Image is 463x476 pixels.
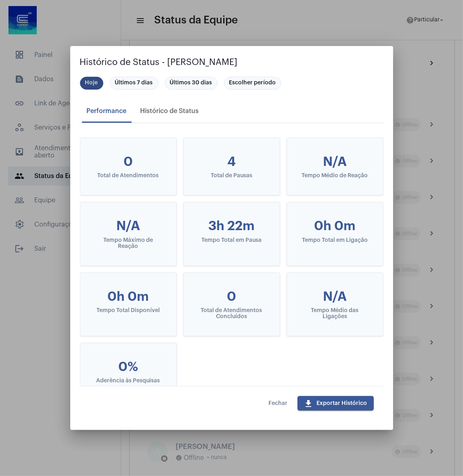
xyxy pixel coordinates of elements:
[93,359,163,375] div: 0%
[297,396,374,411] button: Exportar Histórico
[110,77,158,90] mat-chip: Últimos 7 dias
[93,173,163,179] div: Total de Atendimentos
[197,308,267,320] div: Total de Atendimentos Concluídos
[93,218,163,234] div: N/A
[300,237,370,243] div: Tempo Total em Ligação
[80,56,383,69] h2: Histórico de Status - [PERSON_NAME]
[93,154,163,170] div: 0
[80,77,103,90] mat-chip: Hoje
[304,401,367,406] span: Exportar Histórico
[197,218,267,234] div: 3h 22m
[300,218,370,234] div: 0h 0m
[304,399,314,409] mat-icon: download
[197,173,267,179] div: Total de Pausas
[165,77,218,90] mat-chip: Últimos 30 dias
[269,401,288,406] span: Fechar
[93,289,163,304] div: 0h 0m
[197,237,267,243] div: Tempo Total em Pausa
[80,75,383,91] mat-chip-list: Seleção de período
[93,378,163,384] div: Aderência às Pesquisas
[262,396,294,411] button: Fechar
[300,173,370,179] div: Tempo Médio de Reação
[140,107,199,115] div: Histórico de Status
[197,154,267,170] div: 4
[300,289,370,304] div: N/A
[93,237,163,250] div: Tempo Máximo de Reação
[224,77,281,90] mat-chip: Escolher período
[87,107,127,115] div: Performance
[300,308,370,320] div: Tempo Médio das Ligações
[197,289,267,304] div: 0
[300,154,370,170] div: N/A
[93,308,163,314] div: Tempo Total Disponível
